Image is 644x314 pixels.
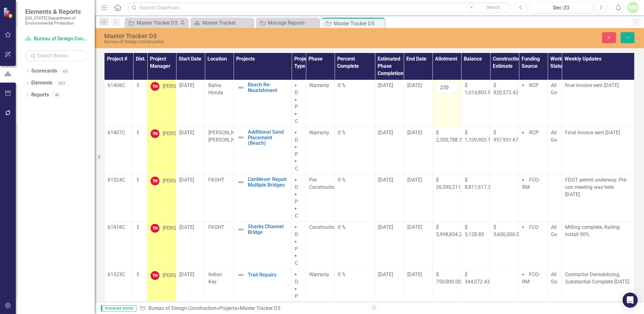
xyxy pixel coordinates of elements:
p: Milling complete, Railing install 90%. [565,224,631,238]
span: $ 8,811,617.31 [465,177,493,190]
span: $ 2,300,788.34 [436,130,465,143]
span: D [295,279,298,285]
a: Elements [31,79,52,87]
img: Not Defined [237,226,245,233]
span: All Go [551,224,557,237]
a: Projects [219,305,237,311]
span: [DATE] [179,130,194,136]
span: $ 820,572.42 [493,82,518,96]
div: 0 % [338,224,372,231]
span: FCO [529,224,539,230]
p: FDOT permit underway. Pre-con meeting was held [DATE]. [565,177,631,198]
a: Beach Re-Nourishment [248,82,288,93]
span: [DATE] [407,130,422,136]
a: Master Tracker D3 [126,19,178,27]
p: 61524C [108,177,130,184]
span: [DATE] [378,82,393,88]
span: All Go [551,82,557,96]
div: Open Intercom Messenger [623,293,638,308]
span: Search [486,5,500,10]
span: $ 5,998,834.24 [436,224,465,237]
div: [PERSON_NAME] [163,272,200,279]
p: final invoice sent [DATE] [565,82,631,89]
span: C [295,166,298,172]
p: Final invoice sent [DATE] [565,129,631,137]
img: Not Defined [237,271,245,279]
span: All Go [551,130,557,143]
span: Construction [309,224,337,230]
span: FKOHT [208,224,224,230]
span: D [295,231,298,237]
div: 0 % [338,82,372,89]
span: RCP [529,82,539,88]
span: [DATE] [378,177,393,183]
img: ClearPoint Strategy [3,7,15,18]
img: Not Defined [237,178,245,186]
a: Bureau of Design Construction [25,35,88,43]
span: 5 [136,82,139,88]
span: $ 26,590,311.09 [436,177,468,190]
span: [DATE] [407,224,422,230]
span: Elements & Reports [25,8,88,15]
input: Search ClearPoint... [128,2,510,13]
a: Additional Sand Placement (Beach) [248,129,288,146]
span: Warranty [309,130,329,136]
div: 563 [56,80,68,86]
a: Reports [31,91,49,99]
input: Search Below... [25,50,88,61]
div: TM [151,82,159,91]
span: [DATE] [378,130,393,136]
button: Search [477,3,509,12]
p: 61406C [108,82,130,89]
span: [DATE] [179,271,194,277]
span: [DATE] [378,224,393,230]
span: Warranty [309,82,329,88]
p: Contractor Demobilizing, Substantial Complete [DATE] [565,271,631,286]
span: [DATE] [407,271,422,277]
a: Bureau of Design Construction [148,305,217,311]
p: 61407C [108,129,130,137]
span: D [295,184,298,190]
small: [US_STATE] Department of Environmental Protection [25,15,88,26]
span: D [295,90,298,96]
p: 61418C [108,224,130,231]
div: 63 [60,68,70,74]
div: » » [140,305,365,312]
div: Manage Reports [268,19,318,27]
span: 5 [136,224,139,230]
div: TM [151,129,159,138]
span: 5 [136,177,139,183]
span: $ 5,128.83 [465,224,484,237]
span: FCO-RM [522,177,540,190]
div: [PERSON_NAME] [163,130,200,137]
a: Scorecards [31,67,57,75]
div: 0 % [338,271,372,278]
div: Dec-23 [531,4,591,12]
button: MM [627,2,639,13]
div: 0 % [338,129,372,137]
div: [PERSON_NAME] [163,177,200,185]
span: [DATE] [378,271,393,277]
span: [DATE] [179,82,194,88]
div: TM [151,271,159,280]
span: C [295,260,298,266]
a: Sharks Channel Bridge [248,224,288,235]
div: [PERSON_NAME] [163,83,200,90]
a: Master Tracker [192,19,252,27]
span: P [295,199,298,205]
span: Scorecard Admin [101,305,136,311]
span: $ 5,600,000.00 [493,224,522,237]
div: TM [151,224,159,233]
div: [PERSON_NAME] [163,225,200,232]
div: Master Tracker D3 [137,19,178,27]
p: 61523C [108,271,130,278]
img: Not Defined [237,134,245,141]
span: RCP [529,130,539,136]
span: D [295,137,298,143]
span: P [295,293,298,299]
span: Bahia Honda [208,82,223,96]
span: [DATE] [407,82,422,88]
span: $ 344,072.43 [465,271,490,285]
div: Master Tracker D5 [334,20,383,27]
